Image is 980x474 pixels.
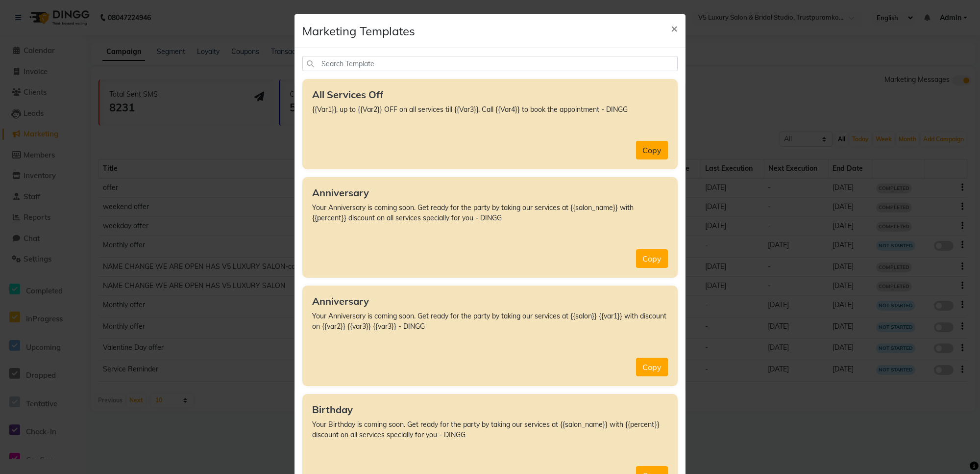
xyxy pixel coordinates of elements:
[312,203,668,223] p: Your Anniversary is coming soon. Get ready for the party by taking our services at {{salon_name}}...
[312,89,668,101] h5: All Services Off
[663,14,686,42] button: Close
[636,141,668,159] button: Copy
[312,295,668,307] h5: Anniversary
[302,56,678,71] input: Search Template
[636,358,668,376] button: Copy
[312,105,668,115] p: {{Var1}}, up to {{Var2}} OFF on all services till {{Var3}}. Call {{Var4}} to book the appointment...
[312,187,668,199] h5: Anniversary
[312,404,668,416] h5: Birthday
[312,420,668,440] p: Your Birthday is coming soon. Get ready for the party by taking our services at {{salon_name}} wi...
[302,22,415,40] h4: Marketing Templates
[671,21,678,35] span: ×
[636,249,668,268] button: Copy
[312,311,668,332] p: Your Anniversary is coming soon. Get ready for the party by taking our services at {{salon}} {{va...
